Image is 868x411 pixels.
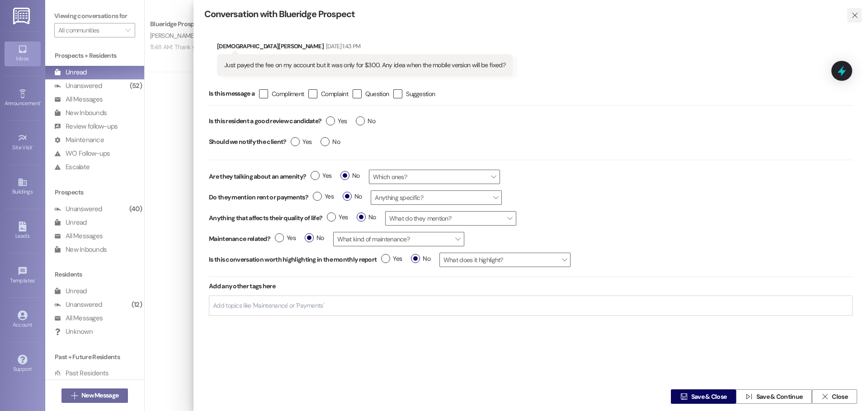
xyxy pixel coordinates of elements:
label: Anything that affects their quality of life? [209,213,322,223]
span: Yes [326,116,347,126]
span: Yes [311,171,331,180]
span: No [356,116,375,126]
label: Maintenance related? [209,234,270,244]
div: [DEMOGRAPHIC_DATA][PERSON_NAME] [217,42,513,54]
span: No [357,212,376,222]
span: Yes [313,192,334,201]
span: Suggestion [406,89,435,98]
i:  [851,12,858,19]
span: Compliment [272,89,304,98]
input: Add topics like 'Maintenance' or 'Payments' [213,302,325,309]
span: Save & Close [691,392,727,402]
div: Conversation with Blueridge Prospect [204,8,836,20]
span: Yes [291,137,311,147]
span: Which ones? [369,170,500,184]
span: Complaint [321,89,348,98]
span: Question [365,89,389,98]
label: Should we notify the client? [209,135,286,149]
span: No [321,137,340,147]
button: Save & Continue [736,389,812,404]
i:  [680,393,687,400]
i:  [821,393,828,400]
span: No [343,192,362,201]
span: Is this message a [209,89,255,98]
span: Anything specific? [371,190,502,205]
label: Is this conversation worth highlighting in the monthly report [209,255,377,264]
span: Yes [381,254,402,263]
span: Close [832,392,848,402]
i:  [745,393,752,400]
div: Add any other tags here [209,277,853,296]
button: Save & Close [671,389,736,404]
span: Yes [327,212,348,222]
span: No [305,233,324,243]
label: Do they mention rent or payments? [209,193,308,202]
span: Yes [275,233,296,243]
label: Are they talking about an amenity? [209,172,306,181]
div: Just payed the fee on my account but it was only for $300. Any idea when the mobile version will ... [224,60,505,70]
span: No [411,254,430,263]
span: No [340,171,360,180]
div: [DATE] 1:43 PM [324,42,361,51]
span: What kind of maintenance? [333,232,464,246]
label: Is this resident a good review candidate? [209,114,321,128]
span: What do they mention? [385,211,516,226]
button: Close [812,389,857,404]
span: Save & Continue [756,392,803,402]
span: What does it highlight? [439,253,571,267]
